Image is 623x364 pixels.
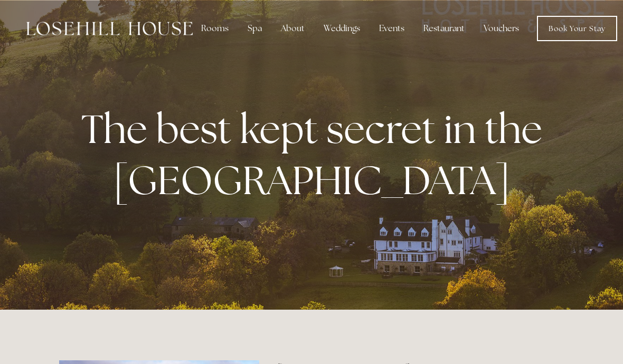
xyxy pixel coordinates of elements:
[315,18,369,39] div: Weddings
[193,18,237,39] div: Rooms
[371,18,413,39] div: Events
[415,18,473,39] div: Restaurant
[81,103,551,206] strong: The best kept secret in the [GEOGRAPHIC_DATA]
[26,22,193,35] img: Losehill House
[272,18,313,39] div: About
[239,18,270,39] div: Spa
[475,18,527,39] a: Vouchers
[537,16,617,41] a: Book Your Stay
